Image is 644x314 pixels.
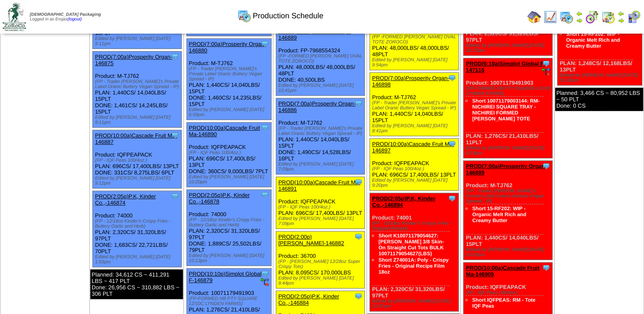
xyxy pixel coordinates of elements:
div: Product: IQFPEAPACK PLAN: 696CS / 17,400LBS / 13PLT DONE: 331CS / 8,275LBS / 6PLT [93,130,182,188]
img: line_graph.gif [544,10,557,24]
div: (FP - 12/18oz Kinder's Crispy Fries - Buttery Garlic and Herb) [189,217,271,228]
a: Short 10071179003144: RM-NICHIREI SQUARE TRAY - NICHIREI FORMED [PERSON_NAME] TOTE [472,98,539,122]
img: Tooltip [354,99,363,108]
img: Tooltip [542,59,550,68]
div: (FP - IQF Peas 100/4oz.) [278,205,365,210]
div: (FP - Trader [PERSON_NAME]'s Private Label Oranic Buttery Vegan Spread - IP) [189,66,271,82]
div: Planned: 3,466 CS ~ 80,952 LBS ~ 50 PLT Done: 0 CS [555,88,643,111]
div: Edited by [PERSON_NAME] [DATE] 1:03pm [95,254,181,265]
img: home.gif [527,10,541,24]
div: Product: M-TJ762 PLAN: 1,440CS / 14,040LBS / 15PLT [464,161,552,260]
div: Product: IQFPEAPACK PLAN: 696CS / 17,400LBS / 13PLT [370,139,459,191]
div: Edited by [PERSON_NAME] [DATE] 7:09pm [278,162,365,172]
div: Edited by [PERSON_NAME] [DATE] 7:09pm [278,216,365,226]
div: Product: FP-7968554324 PLAN: 48,000LBS / 48,000LBS / 48PLT DONE: 40,500LBS [276,26,365,96]
div: Product: FP-7968554324 PLAN: 48,000LBS / 48,000LBS / 48PLT [370,7,459,70]
img: calendarprod.gif [560,10,573,24]
a: PROD(10:10p)Simplot Global F-146879 [189,271,262,283]
div: Product: M-TJ762 PLAN: 1,440CS / 14,040LBS / 15PLT [370,73,459,136]
div: Edited by [PERSON_NAME] [DATE] 8:41pm [372,123,458,134]
a: PROD(10:00a)Cascade Fruit Ma-146887 [95,132,177,145]
div: (FP-FORMED HB PTY SQUARE 12/10C LYNDEN FARMS) [466,86,552,96]
img: ediSmall.gif [542,68,550,76]
img: Tooltip [171,192,179,200]
div: (FP - Trader [PERSON_NAME]'s Private Label Oranic Buttery Vegan Spread - IP) [278,126,365,136]
div: Edited by [PERSON_NAME] [DATE] 10:23pm [466,247,552,257]
div: Edited by [PERSON_NAME] [DATE] 10:13pm [189,253,271,263]
a: PROD(10:00a)Cascade Fruit Ma-146897 [372,141,454,154]
img: calendarcustomer.gif [627,10,641,24]
a: Short 15-RF202: WIP - Organic Melt Rich and Creamy Butter [566,31,620,49]
img: Tooltip [542,162,550,170]
div: Edited by [PERSON_NAME] [DATE] 10:27pm [466,43,552,53]
div: (FP - IQF Peas 100/4oz.) [95,158,181,163]
div: Edited by [PERSON_NAME] [DATE] 9:12pm [95,176,181,186]
img: calendarprod.gif [238,9,251,23]
img: calendarinout.gif [601,10,615,24]
a: PROD(7:00a)Prosperity Organ-146899 [466,163,547,176]
img: Tooltip [354,292,363,300]
div: (FP - IQF Peas 100/4oz.) [466,290,552,295]
div: Edited by [PERSON_NAME] [DATE] 6:55pm [189,107,271,117]
div: Product: M-TJ762 PLAN: 1,440CS / 14,040LBS / 15PLT DONE: 1,490CS / 14,528LBS / 16PLT [276,98,365,174]
div: Edited by [PERSON_NAME] [DATE] 9:20pm [372,178,458,188]
div: Edited by [PERSON_NAME] [DATE] 9:54pm [372,57,458,68]
a: PROD(10:00a)Cascade Fruit Ma-146890 [189,125,260,137]
img: Tooltip [542,263,550,272]
div: (FP - [PERSON_NAME] 12/28oz Super Crispy Tots) [278,259,365,269]
img: Tooltip [260,123,269,132]
img: arrowleft.gif [618,10,624,17]
span: Production Schedule [253,11,323,20]
div: (FP - IQF Peas 100/4oz.) [372,166,458,171]
img: Tooltip [354,232,363,241]
div: Edited by [PERSON_NAME] [DATE] 10:07pm [372,299,458,309]
img: calendarblend.gif [585,10,599,24]
div: Product: 74000 PLAN: 2,320CS / 31,320LBS / 97PLT DONE: 1,683CS / 22,721LBS / 70PLT [93,191,182,267]
span: Logged in as Erojas [30,12,101,22]
img: arrowright.gif [618,17,624,24]
div: Planned: 34,612 CS ~ 411,291 LBS ~ 417 PLT Done: 26,956 CS ~ 310,882 LBS ~ 306 PLT [90,269,183,299]
a: (logout) [67,17,82,22]
a: PROD(10:00a)Cascade Fruit Ma-146905 [466,265,539,277]
img: arrowright.gif [576,17,583,24]
div: Edited by [PERSON_NAME] [DATE] 10:20pm [189,174,271,185]
img: Tooltip [354,178,363,186]
img: Tooltip [448,140,456,148]
div: (FP - Trader [PERSON_NAME]'s Private Label Oranic Buttery Vegan Spread - IP) [372,100,458,111]
div: (FP -FORMED [PERSON_NAME] OVAL TOTE ZOROCO) [278,54,365,64]
a: PROD(7:00a)Prosperity Organ-146898 [372,75,449,88]
a: Short IQFPEAS: RM - Tote IQF Peas [472,297,535,309]
img: zoroco-logo-small.webp [3,3,26,31]
a: PROD(7:00a)Prosperity Organ-146875 [95,54,172,66]
img: arrowleft.gif [576,10,583,17]
div: (FP - IQF Peas 100/4oz.) [189,150,271,155]
span: [DEMOGRAPHIC_DATA] Packaging [30,12,101,17]
div: (FP-FORMED HB PTY SQUARE 12/10C LYNDEN FARMS) [189,296,271,306]
div: (FP - Trader [PERSON_NAME]'s Private Label Oranic Buttery Vegan Spread - IP) [95,79,181,89]
a: PROD(6:10a)Simplot Global F-147115 [466,60,545,73]
img: Tooltip [260,269,269,278]
div: (FP - 12/18oz Kinder's Crispy Fries - Original Recipe) [372,221,458,231]
div: Product: 36700 PLAN: 8,095CS / 170,000LBS [276,231,365,288]
a: PROD(2:05p)P.K, Kinder Co.,-146884 [278,293,339,306]
a: Short 15-RF202: WIP - Organic Melt Rich and Creamy Butter [472,206,526,223]
a: PROD(2:05p)P.K, Kinder Co.,-146894 [372,195,435,208]
a: PROD(2:00p)[PERSON_NAME]-146882 [278,234,344,246]
div: Edited by [PERSON_NAME] [DATE] 9:11pm [95,36,181,46]
div: Product: IQFPEAPACK PLAN: 696CS / 17,400LBS / 13PLT DONE: 360CS / 9,000LBS / 7PLT [186,123,271,187]
img: Tooltip [448,74,456,82]
div: Edited by [PERSON_NAME] [DATE] 9:23pm [466,146,552,156]
a: Short Z74001A: Poly - Crispy Fries - Original Recipe Film 18oz [378,257,449,275]
img: Tooltip [171,52,179,61]
img: Tooltip [260,191,269,199]
img: Tooltip [260,40,269,48]
div: Product: M-TJ762 PLAN: 1,440CS / 14,040LBS / 15PLT DONE: 1,460CS / 14,235LBS / 15PLT [186,39,271,120]
div: (FP -FORMED [PERSON_NAME] OVAL TOTE ZOROCO) [372,34,458,45]
img: ediSmall.gif [260,278,269,286]
div: Product: M-TJ762 PLAN: 1,440CS / 14,040LBS / 15PLT DONE: 1,461CS / 14,245LBS / 15PLT [93,51,182,128]
a: PROD(10:00a)Cascade Fruit Ma-146891 [278,179,361,192]
a: PROD(2:05p)P.K, Kinder Co.,-146874 [95,193,156,206]
div: Edited by [PERSON_NAME] [DATE] 9:11pm [95,115,181,125]
div: Product: 74001 PLAN: 2,320CS / 31,320LBS / 97PLT [370,193,459,311]
a: Short K10071179054627: [PERSON_NAME] 3/8 Skin-On Straight Cut Tots BULK 10071179054627(LBS) [378,233,444,257]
